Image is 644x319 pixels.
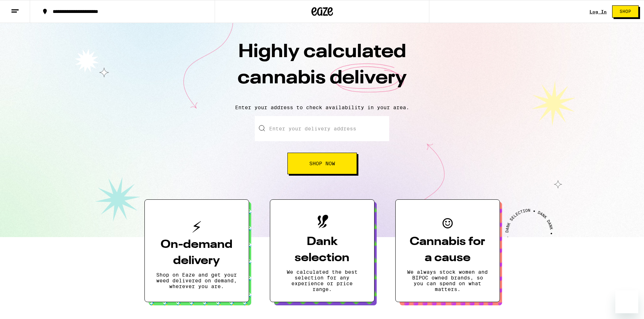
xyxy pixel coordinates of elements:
[197,39,448,99] h1: Highly calculated cannabis delivery
[7,105,637,110] p: Enter your address to check availability in your area.
[407,269,488,292] p: We always stock women and BIPOC owned brands, so you can spend on what matters.
[612,5,639,18] button: Shop
[407,234,488,266] h3: Cannabis for a cause
[607,5,644,18] a: Shop
[287,153,357,174] button: Shop Now
[156,237,237,269] h3: On-demand delivery
[144,199,249,302] button: On-demand deliveryShop on Eaze and get your weed delivered on demand, wherever you are.
[270,199,375,302] button: Dank selectionWe calculated the best selection for any experience or price range.
[309,161,335,166] span: Shop Now
[590,9,607,14] a: Log In
[282,234,363,266] h3: Dank selection
[282,269,363,292] p: We calculated the best selection for any experience or price range.
[395,199,500,302] button: Cannabis for a causeWe always stock women and BIPOC owned brands, so you can spend on what matters.
[615,290,638,313] iframe: Button to launch messaging window
[156,272,237,289] p: Shop on Eaze and get your weed delivered on demand, wherever you are.
[620,9,631,14] span: Shop
[255,116,389,141] input: Enter your delivery address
